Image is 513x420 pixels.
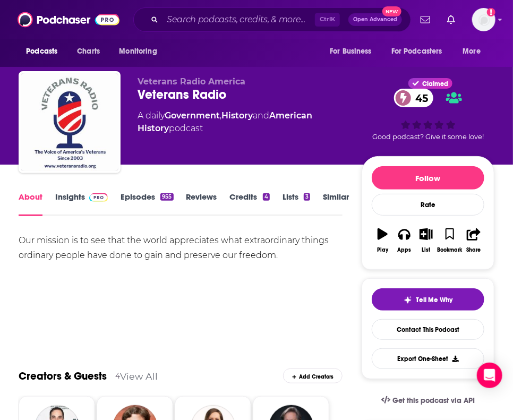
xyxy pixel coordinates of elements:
button: Apps [394,221,415,260]
button: Bookmark [437,221,463,260]
span: For Business [330,44,372,59]
a: History [221,110,253,121]
div: 4 [263,193,270,201]
div: Add Creators [283,368,343,383]
div: Our mission is to see that the world appreciates what extraordinary things ordinary people have d... [19,233,343,263]
div: 4 [115,371,120,381]
button: Share [463,221,485,260]
a: Similar [323,192,349,216]
div: Bookmark [438,247,463,253]
span: For Podcasters [391,44,442,59]
button: Show profile menu [472,8,495,31]
a: Episodes955 [121,192,173,216]
span: Podcasts [26,44,57,59]
span: Logged in as smeizlik [472,8,495,31]
a: View All [120,371,158,382]
button: open menu [19,41,71,62]
span: Open Advanced [353,17,397,22]
img: User Profile [472,8,495,31]
a: Credits4 [230,192,270,216]
span: 45 [405,89,433,107]
div: Play [377,247,388,253]
span: Charts [77,44,100,59]
a: Get this podcast via API [373,388,483,414]
button: List [415,221,437,260]
button: Export One-Sheet [372,348,484,369]
a: Charts [70,41,106,62]
a: Show notifications dropdown [416,11,434,29]
img: Podchaser Pro [89,193,108,202]
div: 955 [160,193,173,201]
a: Reviews [186,192,217,216]
img: tell me why sparkle [404,296,412,304]
img: Veterans Radio [21,73,118,171]
span: New [382,6,401,16]
a: 45 [394,89,433,107]
span: Veterans Radio America [138,76,245,87]
svg: Add a profile image [487,8,495,16]
a: American History [138,110,312,133]
div: List [422,247,430,253]
a: Lists3 [283,192,310,216]
button: open menu [322,41,385,62]
div: Apps [397,247,411,253]
div: Share [466,247,481,253]
span: Claimed [422,81,448,87]
button: open menu [456,41,494,62]
button: Open AdvancedNew [348,13,402,26]
span: Monitoring [119,44,157,59]
button: open menu [112,41,170,62]
a: InsightsPodchaser Pro [55,192,108,216]
span: and [253,110,269,121]
span: Get this podcast via API [392,396,475,405]
div: Claimed45Good podcast? Give it some love! [362,76,494,142]
span: Good podcast? Give it some love! [372,133,484,141]
img: Podchaser - Follow, Share and Rate Podcasts [18,10,119,30]
button: Follow [372,166,484,190]
input: Search podcasts, credits, & more... [163,11,315,28]
button: tell me why sparkleTell Me Why [372,288,484,311]
div: A daily podcast [138,109,362,135]
div: Search podcasts, credits, & more... [133,7,411,32]
a: Government [165,110,220,121]
span: Ctrl K [315,13,340,27]
span: More [463,44,481,59]
span: Tell Me Why [416,296,453,304]
a: Show notifications dropdown [443,11,459,29]
div: 3 [304,193,310,201]
a: About [19,192,42,216]
a: Creators & Guests [19,370,107,383]
span: , [220,110,221,121]
a: Contact This Podcast [372,319,484,340]
button: open menu [384,41,458,62]
button: Play [372,221,394,260]
div: Rate [372,194,484,216]
div: Open Intercom Messenger [477,363,502,388]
